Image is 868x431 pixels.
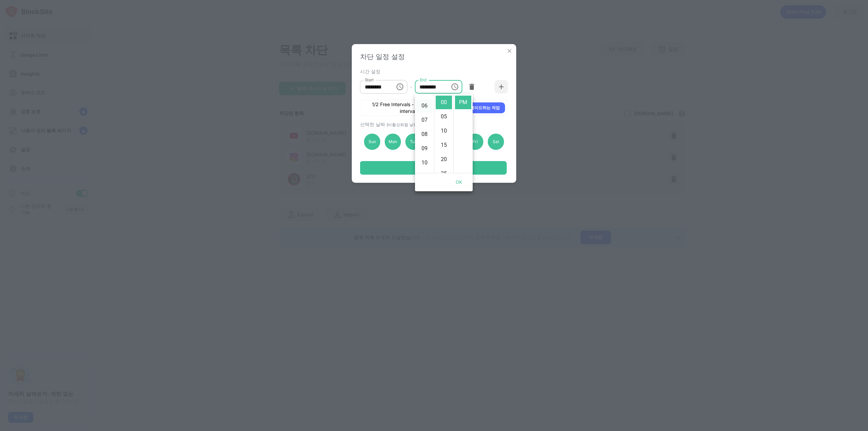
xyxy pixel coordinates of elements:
li: 6 hours [416,99,433,113]
div: Sat [488,134,504,150]
li: 5 minutes [436,110,452,123]
ul: Select minutes [434,94,453,173]
img: x-button.svg [506,47,513,54]
div: 업그레이드하는 작업 [462,104,500,111]
div: Mon [384,134,401,150]
li: 10 minutes [436,124,452,138]
li: PM [455,96,471,109]
li: 7 hours [416,113,433,127]
li: 11 hours [416,170,433,184]
button: Choose time, selected time is 1:00 PM [448,80,461,94]
label: End [419,77,427,83]
ul: Select hours [415,94,434,173]
li: 0 minutes [436,96,452,109]
div: Tue [405,134,421,150]
div: Fri [467,134,484,150]
div: 차단 일정 설정 [360,52,508,61]
div: 1/2 Free Intervals - Upgrade for 5 intervals [366,101,453,115]
li: 15 minutes [436,138,452,152]
button: OK [448,176,470,189]
li: 25 minutes [436,167,452,180]
div: Sun [364,134,380,150]
span: (비활성화할 날짜를 선택하세요) [387,122,444,127]
div: - [410,83,412,91]
label: Start [365,77,374,83]
li: 9 hours [416,142,433,155]
button: Choose time, selected time is 9:00 AM [393,80,407,94]
li: 8 hours [416,128,433,141]
div: 선택한 날짜 [360,121,507,128]
li: 20 minutes [436,153,452,166]
li: 10 hours [416,156,433,170]
ul: Select meridiem [453,94,473,173]
div: 시간 설정 [360,68,507,74]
